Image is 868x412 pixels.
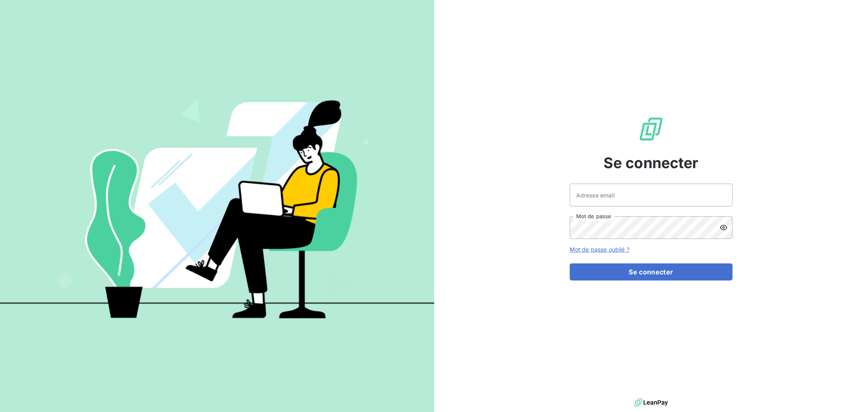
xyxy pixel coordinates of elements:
button: Se connecter [570,263,732,281]
input: placeholder [570,184,732,206]
img: logo [634,397,668,409]
img: Logo LeanPay [638,116,664,142]
span: Se connecter [603,152,699,174]
a: Mot de passe oublié ? [570,246,630,253]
